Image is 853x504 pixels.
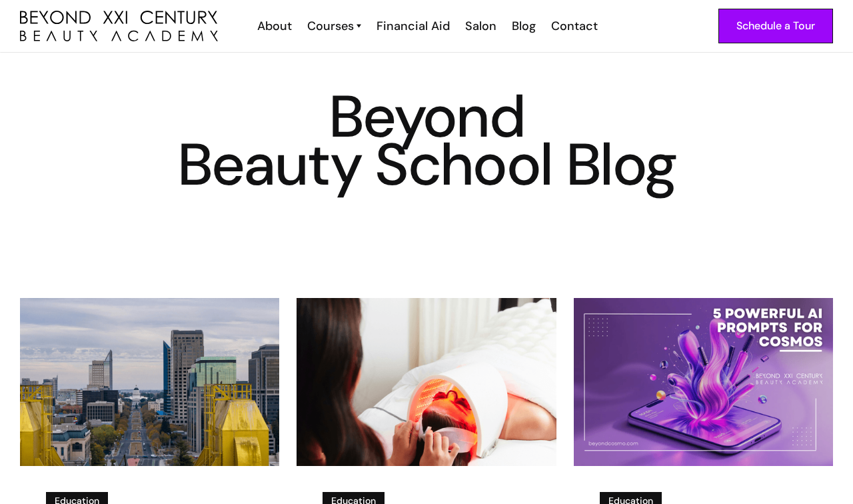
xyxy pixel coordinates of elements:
[20,298,279,466] img: Sacramento city skyline with state capital building
[20,93,833,189] h1: Beyond Beauty School Blog
[551,17,598,35] div: Contact
[503,17,542,35] a: Blog
[574,298,833,466] img: AI for cosmetologists
[20,11,218,42] img: beyond 21st century beauty academy logo
[718,9,833,43] a: Schedule a Tour
[465,17,496,35] div: Salon
[307,17,361,35] a: Courses
[20,11,218,42] a: home
[736,17,815,35] div: Schedule a Tour
[512,17,536,35] div: Blog
[249,17,299,35] a: About
[542,17,604,35] a: Contact
[257,17,292,35] div: About
[307,17,354,35] div: Courses
[377,17,450,35] div: Financial Aid
[297,298,556,466] img: esthetician red light therapy
[368,17,456,35] a: Financial Aid
[456,17,503,35] a: Salon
